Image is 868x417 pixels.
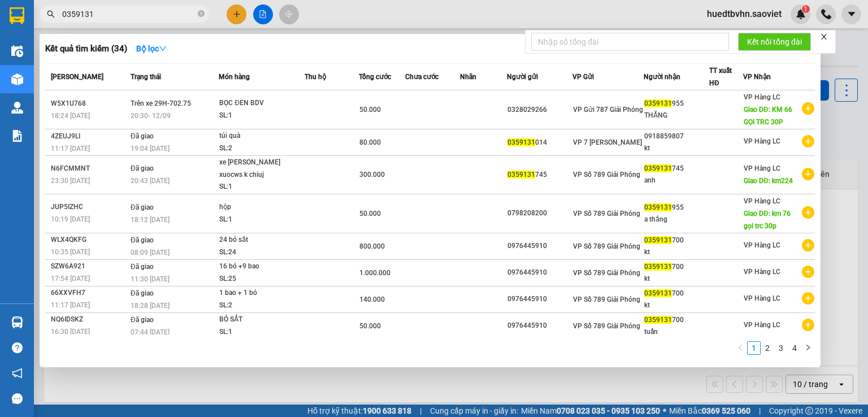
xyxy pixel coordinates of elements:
span: 0359131 [644,203,672,211]
span: 50.000 [359,210,381,218]
div: 66XXVFH7 [51,287,127,299]
div: SL: 1 [219,214,304,226]
span: 0359131 [644,289,672,297]
div: 700 [644,314,709,326]
span: VP Số 789 Giải Phóng [573,210,640,218]
img: warehouse-icon [11,316,23,328]
div: 4ZEUJ9LI [51,131,127,142]
div: N6FCMMNT [51,163,127,175]
span: 11:30 [DATE] [131,275,170,283]
span: VP Số 789 Giải Phóng [573,296,640,303]
span: VP Hàng LC [744,137,780,145]
span: VP Hàng LC [744,268,780,276]
a: 2 [761,342,774,354]
span: 23:30 [DATE] [51,177,90,185]
span: Đã giao [131,316,154,324]
span: 50.000 [359,106,381,114]
span: close-circle [198,10,205,17]
span: VP Nhận [743,73,771,81]
div: 0798208200 [507,207,572,219]
span: search [47,10,55,18]
span: VP Gửi 787 Giải Phóng [573,106,643,114]
div: anh [644,175,709,186]
div: 24 bó sắt [219,234,304,246]
span: Giao DĐ: km 76 gọi trc 30p [744,210,791,230]
span: 20:43 [DATE] [131,177,170,185]
span: Tổng cước [359,73,391,81]
span: plus-circle [802,292,814,305]
span: 0359131 [644,263,672,271]
div: JUP5IZHC [51,201,127,213]
span: 19:04 [DATE] [131,145,170,153]
span: VP Hàng LC [744,294,780,302]
span: 18:28 [DATE] [131,302,170,310]
a: 3 [775,342,787,354]
span: question-circle [12,342,23,353]
li: 2 [761,341,774,355]
span: Giao DĐ: KM 66 GỌI TRC 30P [744,106,792,126]
span: VP Số 789 Giải Phóng [573,322,640,330]
li: 1 [747,341,761,355]
span: Đã giao [131,289,154,297]
span: Nhãn [460,73,476,81]
span: 800.000 [359,242,385,250]
span: down [159,45,167,53]
li: Previous Page [734,341,747,355]
span: 0359131 [644,164,672,172]
span: VP Số 789 Giải Phóng [573,242,640,250]
button: Kết nối tổng đài [738,33,811,51]
span: close [820,33,828,41]
div: túi quà [219,130,304,142]
div: 745 [644,163,709,175]
div: 955 [644,98,709,110]
button: Bộ lọcdown [127,40,176,58]
div: tuấn [644,326,709,338]
span: 16:30 [DATE] [51,328,90,336]
span: VP Hàng LC [744,93,780,101]
a: 4 [788,342,801,354]
span: Đã giao [131,203,154,211]
div: 955 [644,202,709,214]
span: 11:17 [DATE] [51,301,90,309]
div: WLX4QKFG [51,234,127,246]
div: 0918859807 [644,131,709,142]
span: 18:24 [DATE] [51,112,90,120]
div: kt [644,246,709,258]
div: 0976445910 [507,320,572,332]
li: 3 [774,341,788,355]
div: BỌC ĐEN BDV [219,97,304,110]
div: kt [644,142,709,154]
div: kt [644,299,709,311]
span: 07:44 [DATE] [131,328,170,336]
button: right [801,341,815,355]
span: plus-circle [802,168,814,180]
span: 20:30 - 12/09 [131,112,171,120]
img: solution-icon [11,130,23,142]
div: SL: 1 [219,326,304,338]
span: plus-circle [802,135,814,147]
img: warehouse-icon [11,73,23,85]
div: SL: 1 [219,110,304,122]
div: BÓ SẮT [219,314,304,326]
span: VP Hàng LC [744,241,780,249]
span: VP Hàng LC [744,164,780,172]
div: 700 [644,234,709,246]
div: 014 [507,137,572,149]
span: Người gửi [507,73,538,81]
span: plus-circle [802,206,814,219]
span: 0359131 [507,138,535,146]
button: left [734,341,747,355]
span: Đã giao [131,263,154,271]
span: 140.000 [359,296,385,303]
span: 1.000.000 [359,269,390,277]
span: 10:19 [DATE] [51,215,90,223]
span: Giao DĐ: km224 [744,177,793,185]
span: Trên xe 29H-702.75 [131,99,191,107]
img: warehouse-icon [11,102,23,114]
div: hộp [219,201,304,214]
span: Người nhận [644,73,680,81]
span: VP Hàng LC [744,197,780,205]
span: 80.000 [359,138,381,146]
div: THẮNG [644,110,709,121]
span: Đã giao [131,236,154,244]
